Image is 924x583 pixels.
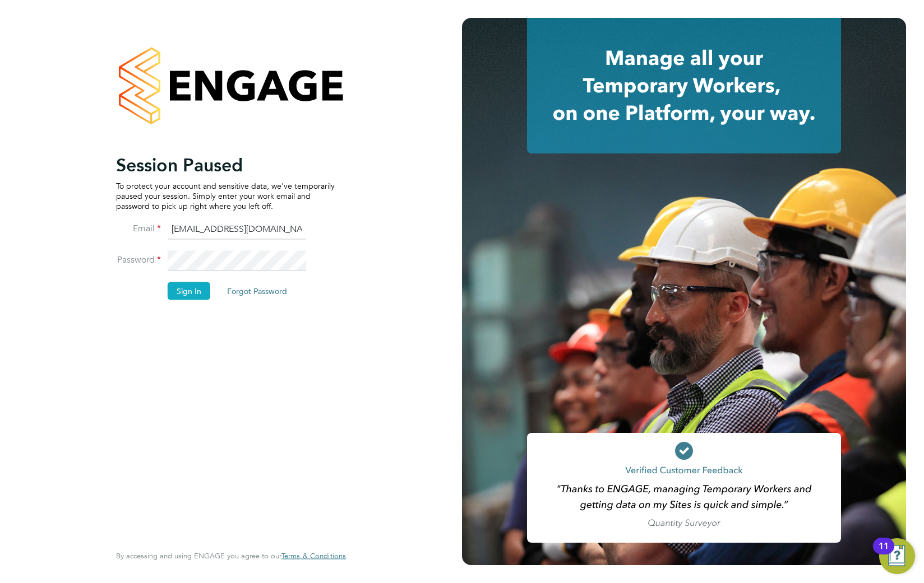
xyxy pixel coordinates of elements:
[879,538,915,574] button: Open Resource Center, 11 new notifications
[116,180,335,211] p: To protect your account and sensitive data, we've temporarily paused your session. Simply enter y...
[116,551,346,561] span: By accessing and using ENGAGE you agree to our
[218,282,296,300] button: Forgot Password
[281,551,346,561] span: Terms & Conditions
[281,552,346,561] a: Terms & Conditions
[116,222,161,234] label: Email
[116,254,161,265] label: Password
[116,153,335,176] h2: Session Paused
[879,546,889,561] div: 11
[168,220,306,240] input: Enter your work email...
[168,282,210,300] button: Sign In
